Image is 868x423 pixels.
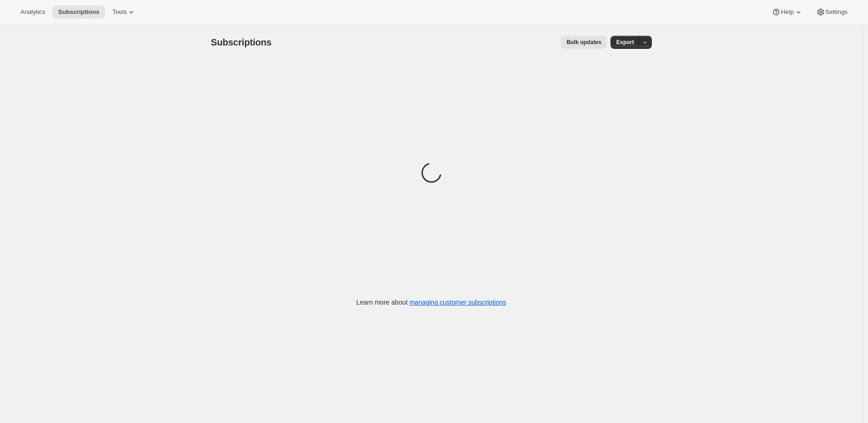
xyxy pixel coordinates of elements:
span: Bulk updates [566,39,601,46]
button: Analytics [15,6,51,19]
button: Export [611,36,639,49]
span: Settings [825,8,848,16]
span: Analytics [20,8,45,16]
span: Tools [112,8,127,16]
button: Bulk updates [561,36,607,49]
button: Settings [810,6,853,19]
button: Tools [107,6,141,19]
span: Help [781,8,793,16]
p: Learn more about [356,298,506,307]
button: Subscriptions [52,6,105,19]
span: Subscriptions [211,37,272,47]
button: Help [766,6,808,19]
a: managing customer subscriptions [409,299,506,306]
span: Subscriptions [58,8,99,16]
span: Export [616,39,634,46]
